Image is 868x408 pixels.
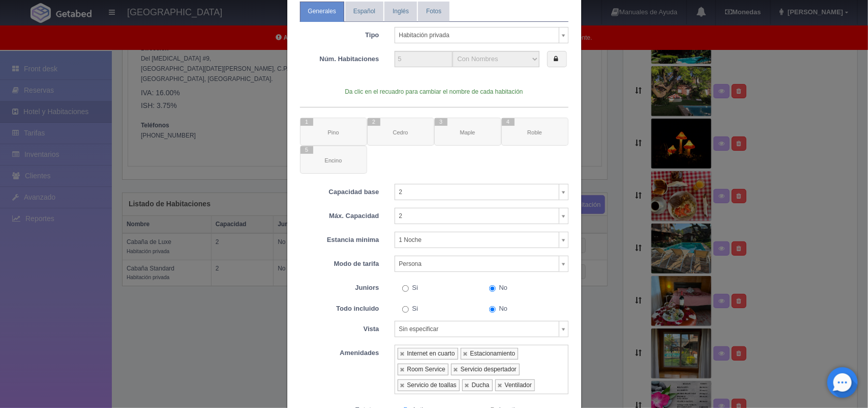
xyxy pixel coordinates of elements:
label: Vista [292,321,387,334]
div: Room Service [407,366,445,373]
input: Si [402,306,409,313]
a: Sin especificar [395,321,568,337]
span: Persona [399,256,555,271]
label: Tipo [292,27,387,40]
span: 2 [399,184,555,200]
span: Sin especificar [399,321,555,337]
label: No [489,301,508,314]
a: 2 [395,208,568,224]
a: Inglés [384,2,417,21]
input: No [489,285,496,292]
a: Español [345,2,383,21]
a: Generales [300,2,344,21]
label: Amenidades [292,345,387,358]
span: Da clic en el recuadro para cambiar el nombre de cada habitación [345,88,523,95]
a: Persona [395,256,568,272]
label: Máx. Capacidad [292,208,387,221]
span: Habitación privada [399,28,555,43]
label: Juniors [292,280,387,293]
a: Fotos [418,2,450,21]
label: Modo de tarifa [292,256,387,269]
label: Todo incluido [292,301,387,314]
a: 2 [395,184,568,200]
a: Habitación privada [395,27,568,43]
label: Núm. Habitaciones [292,51,387,64]
span: 2 [399,208,555,224]
div: Ducha [472,382,490,389]
label: Si [402,301,418,314]
label: Capacidad base [292,184,387,197]
div: Servicio despertador [461,366,517,373]
div: Servicio de toallas [407,382,457,389]
label: No [489,280,508,293]
span: 1 Noche [399,232,555,248]
input: No [489,306,496,313]
div: Estacionamiento [470,350,516,358]
a: 1 Noche [395,232,568,248]
label: Si [402,280,418,293]
input: Si [402,285,409,292]
label: Estancia minima [292,232,387,245]
div: Internet en cuarto [407,350,455,358]
div: Ventilador [505,382,532,389]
